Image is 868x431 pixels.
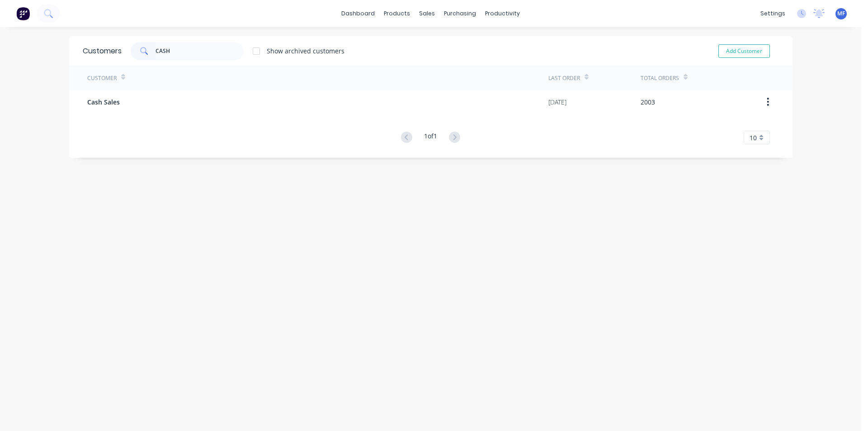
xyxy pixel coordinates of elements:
[156,42,244,60] input: Search customers...
[837,9,845,18] span: MF
[481,7,524,20] div: productivity
[337,7,379,20] a: dashboard
[87,74,117,82] div: Customer
[750,133,757,142] span: 10
[439,7,481,20] div: purchasing
[415,7,439,20] div: sales
[83,46,122,57] div: Customers
[424,131,437,144] div: 1 of 1
[641,74,679,82] div: Total Orders
[548,97,566,107] div: [DATE]
[267,46,344,56] div: Show archived customers
[87,97,120,107] span: Cash Sales
[718,44,770,58] button: Add Customer
[641,97,655,107] div: 2003
[379,7,415,20] div: products
[16,7,30,20] img: Factory
[756,7,790,20] div: settings
[548,74,580,82] div: Last Order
